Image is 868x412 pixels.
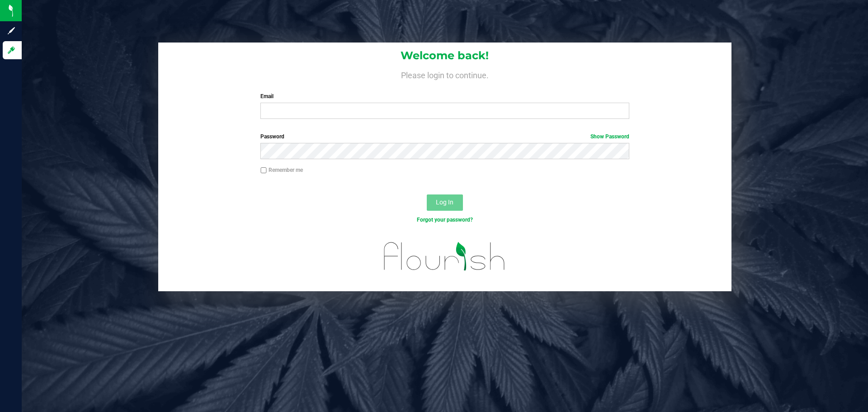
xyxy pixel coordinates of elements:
[7,46,16,55] inline-svg: Log in
[7,26,16,35] inline-svg: Sign up
[590,133,629,140] a: Show Password
[158,69,731,80] h4: Please login to continue.
[260,167,267,174] input: Remember me
[373,233,516,279] img: flourish_logo.svg
[436,199,453,206] span: Log In
[260,166,303,174] label: Remember me
[427,194,463,211] button: Log In
[260,92,629,100] label: Email
[417,217,473,223] a: Forgot your password?
[260,133,284,140] span: Password
[158,50,731,62] h1: Welcome back!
